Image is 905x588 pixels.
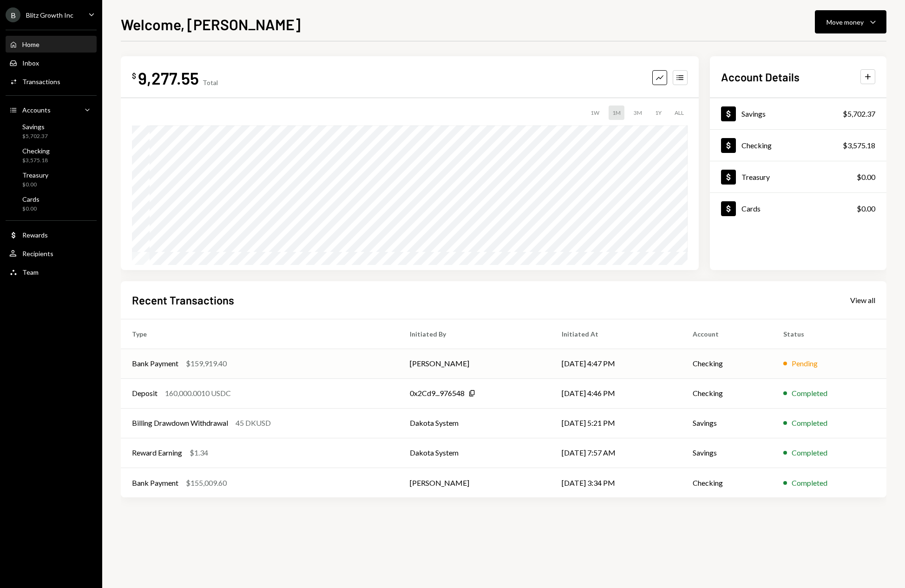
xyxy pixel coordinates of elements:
[132,292,234,308] h2: Recent Transactions
[772,319,886,349] th: Status
[6,36,97,53] a: Home
[6,226,97,243] a: Rewards
[843,140,875,151] div: $3,575.18
[551,349,682,378] td: [DATE] 4:47 PM
[132,447,182,458] div: Reward Earning
[22,78,60,86] div: Transactions
[6,168,97,191] a: Treasury$0.00
[651,106,665,120] div: 1Y
[843,108,875,119] div: $5,702.37
[792,388,827,399] div: Completed
[551,319,682,349] th: Initiated At
[186,358,227,369] div: $159,919.40
[399,319,551,349] th: Initiated By
[22,157,50,165] div: $3,575.18
[671,106,688,120] div: ALL
[815,10,886,33] button: Move money
[22,268,39,276] div: Team
[132,417,228,429] div: Billing Drawdown Withdrawal
[551,438,682,468] td: [DATE] 7:57 AM
[132,477,178,489] div: Bank Payment
[551,468,682,497] td: [DATE] 3:34 PM
[710,98,886,129] a: Savings$5,702.37
[22,181,48,189] div: $0.00
[6,245,97,262] a: Recipients
[551,408,682,438] td: [DATE] 5:21 PM
[399,468,551,497] td: [PERSON_NAME]
[186,477,227,489] div: $155,009.60
[26,11,73,19] div: Blitz Growth Inc
[6,73,97,90] a: Transactions
[6,7,20,22] div: B
[190,447,208,458] div: $1.34
[682,349,772,378] td: Checking
[682,378,772,408] td: Checking
[22,195,39,203] div: Cards
[22,40,39,48] div: Home
[792,417,827,429] div: Completed
[22,250,53,258] div: Recipients
[132,71,136,80] div: $
[121,15,301,33] h1: Welcome, [PERSON_NAME]
[857,203,875,214] div: $0.00
[682,408,772,438] td: Savings
[609,106,624,120] div: 1M
[22,132,48,140] div: $5,702.37
[710,161,886,192] a: Treasury$0.00
[587,106,603,120] div: 1W
[850,295,875,305] a: View all
[682,319,772,349] th: Account
[22,171,48,179] div: Treasury
[682,468,772,497] td: Checking
[121,319,399,349] th: Type
[630,106,646,120] div: 3M
[710,130,886,161] a: Checking$3,575.18
[741,204,761,213] div: Cards
[6,264,97,280] a: Team
[203,79,218,86] div: Total
[22,123,48,131] div: Savings
[22,147,50,155] div: Checking
[721,69,800,85] h2: Account Details
[132,358,178,369] div: Bank Payment
[6,54,97,71] a: Inbox
[399,438,551,468] td: Dakota System
[22,205,39,213] div: $0.00
[551,378,682,408] td: [DATE] 4:46 PM
[741,172,770,181] div: Treasury
[792,477,827,489] div: Completed
[399,408,551,438] td: Dakota System
[826,17,864,27] div: Move money
[710,193,886,224] a: Cards$0.00
[682,438,772,468] td: Savings
[741,141,772,150] div: Checking
[6,144,97,166] a: Checking$3,575.18
[165,388,231,399] div: 160,000.0010 USDC
[22,59,39,67] div: Inbox
[236,417,271,429] div: 45 DKUSD
[850,296,875,305] div: View all
[6,192,97,215] a: Cards$0.00
[857,172,875,183] div: $0.00
[410,388,465,399] div: 0x2Cd9...976548
[6,120,97,142] a: Savings$5,702.37
[792,358,818,369] div: Pending
[6,101,97,118] a: Accounts
[132,388,157,399] div: Deposit
[22,231,48,239] div: Rewards
[138,67,199,88] div: 9,277.55
[399,349,551,378] td: [PERSON_NAME]
[792,447,827,458] div: Completed
[22,106,51,114] div: Accounts
[741,109,766,118] div: Savings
